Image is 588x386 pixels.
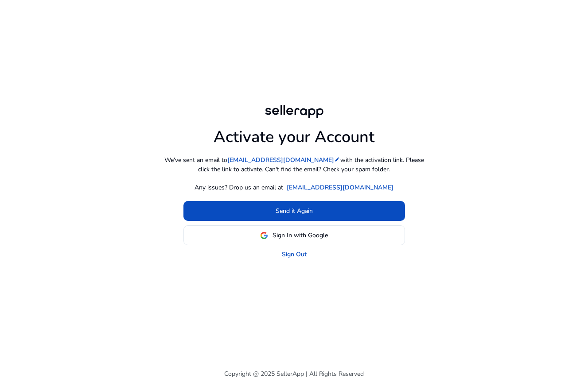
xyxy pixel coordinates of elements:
span: Send it Again [276,206,313,216]
p: Any issues? Drop us an email at [195,183,283,192]
a: [EMAIL_ADDRESS][DOMAIN_NAME] [287,183,393,192]
img: google-logo.svg [260,232,268,239]
h1: Activate your Account [214,120,374,147]
a: [EMAIL_ADDRESS][DOMAIN_NAME] [227,155,340,165]
span: Sign In with Google [273,231,328,240]
button: Send it Again [183,201,405,221]
a: Sign Out [282,250,307,259]
button: Sign In with Google [183,225,405,245]
p: We've sent an email to with the activation link. Please click the link to activate. Can't find th... [161,155,427,174]
mat-icon: edit [334,156,340,162]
